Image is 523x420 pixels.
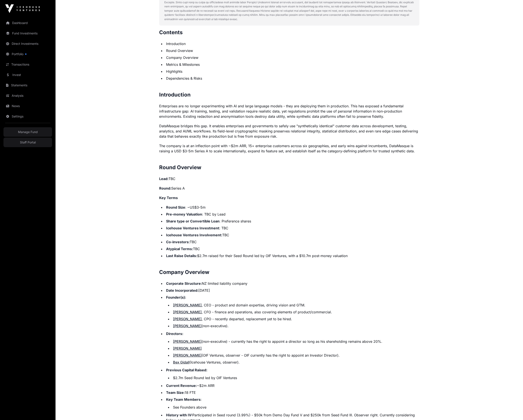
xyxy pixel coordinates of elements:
[3,127,52,137] a: Manage Fund
[166,383,197,388] strong: Current Revenue:
[166,226,219,230] strong: Icehouse Ventures Investment
[165,232,419,238] li: TBC
[159,143,419,154] p: The company is at an inflection point with ~$2m ARR, 15+ enterprise customers across six geograph...
[165,225,419,231] li: : TBC
[159,177,168,181] strong: Lead:
[165,205,419,210] li: : ~US$3-5m
[3,91,52,100] a: Analysis
[166,233,222,237] strong: Icehouse Ventures Involvement:
[3,39,52,48] a: Direct Investments
[172,323,419,328] li: (non-executive).
[3,29,52,38] a: Fund Investments
[165,397,419,410] li: :
[172,405,419,410] li: See Founders above
[166,247,193,251] strong: Atypical Terms:
[172,339,419,344] li: (non-executive) - currently has the right to appoint a director so long as his shareholding remai...
[159,164,419,171] h2: Round Overview
[159,269,419,276] h2: Company Overview
[166,413,192,417] strong: History with IV:
[172,303,419,308] li: , CEO - product and domain expertise, driving vision and GTM.
[165,212,419,217] li: : TBC by Lead
[172,316,419,322] li: , CPO - recently departed, replacement yet to be hired.
[166,331,183,336] strong: Directors:
[173,339,202,344] a: [PERSON_NAME]
[165,288,419,293] li: [DATE]
[166,205,185,209] strong: Round Size
[173,317,202,321] a: [PERSON_NAME]
[165,48,419,53] li: Round Overview
[172,360,419,365] li: (Icehouse Ventures, observer).
[173,303,202,307] a: [PERSON_NAME]
[159,103,419,119] p: Enterprises are no longer experimenting with AI and large language models - they are deploying th...
[165,219,419,224] li: : Preference shares
[166,288,198,293] strong: Date Incorporated:
[165,41,419,46] li: Introduction
[165,253,419,258] li: $2.7m raised for their Seed Round led by OIF Ventures, with a $10.7m post-money valuation
[159,29,419,36] h2: Contents
[3,60,52,69] a: Transactions
[165,76,419,81] li: Dependencies & Risks
[165,246,419,251] li: TBC
[166,240,190,244] strong: Co-investors:
[5,4,40,13] img: Icehouse Ventures Logo
[165,239,419,245] li: TBC
[501,399,523,420] iframe: Chat Widget
[159,186,419,191] p: Series A
[166,397,201,402] strong: Key Team Members
[173,346,202,351] a: [PERSON_NAME]
[3,138,52,147] a: Staff Portal
[166,212,202,216] strong: Pre-money Valuation
[159,196,178,200] strong: Key Terms
[3,101,52,111] a: News
[165,281,419,286] li: NZ limited liability company
[165,69,419,74] li: Highlights
[166,219,219,223] strong: Share type or Convertible Loan
[3,49,52,59] a: Portfolio
[165,62,419,67] li: Metrics & Milestones
[159,123,419,139] p: DataMasque bridges this gap. It enables enterprises and governments to safely use "synthetically ...
[173,310,202,314] a: [PERSON_NAME]
[165,390,419,395] li: 18 FTE
[159,91,419,98] h2: Introduction
[166,254,197,258] strong: Last Raise Details:
[159,186,171,190] strong: Round:
[166,295,186,299] strong: Founder(s):
[166,281,202,286] strong: Corporate Structure:
[172,375,419,380] li: $2.7m Seed Round led by OIF Ventures
[173,360,190,364] a: Bex Gidall
[166,368,207,372] strong: Previous Capital Raised:
[165,383,419,388] li: ~$2m ARR
[172,353,419,358] li: (OIF Ventures, observer - OIF currently has the right to appoint an Investor Director).
[166,390,185,395] strong: Team Size:
[3,112,52,121] a: Settings
[173,324,202,328] a: [PERSON_NAME]
[159,176,419,181] p: TBC
[165,55,419,60] li: Company Overview
[3,80,52,90] a: Statements
[3,70,52,80] a: Invest
[173,353,202,357] a: [PERSON_NAME]
[172,309,419,315] li: , CFO - finance and operations, also covering elements of product/commercial.
[3,18,52,28] a: Dashboard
